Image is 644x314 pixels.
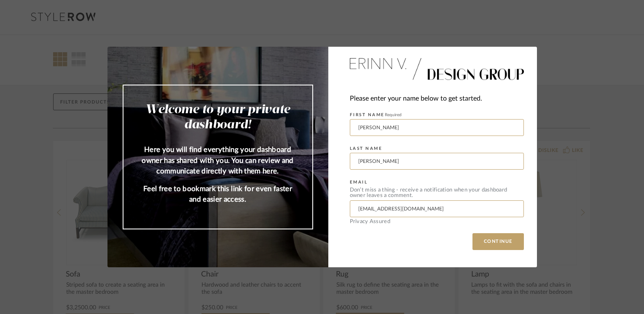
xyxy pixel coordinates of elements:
[350,93,524,104] div: Please enter your name below to get started.
[350,219,524,224] div: Privacy Assured
[140,184,295,205] p: Feel free to bookmark this link for even faster and easier access.
[350,153,524,170] input: Enter Last Name
[350,187,524,198] div: Don’t miss a thing - receive a notification when your dashboard owner leaves a comment.
[350,180,368,185] label: EMAIL
[140,144,295,177] p: Here you will find everything your dashboard owner has shared with you. You can review and commun...
[350,146,383,151] label: LAST NAME
[140,102,295,133] h2: Welcome to your private dashboard!
[472,233,524,250] button: CONTINUE
[350,112,402,117] label: FIRST NAME
[350,200,524,217] input: Enter Email
[350,119,524,136] input: Enter First Name
[385,113,402,117] span: Required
